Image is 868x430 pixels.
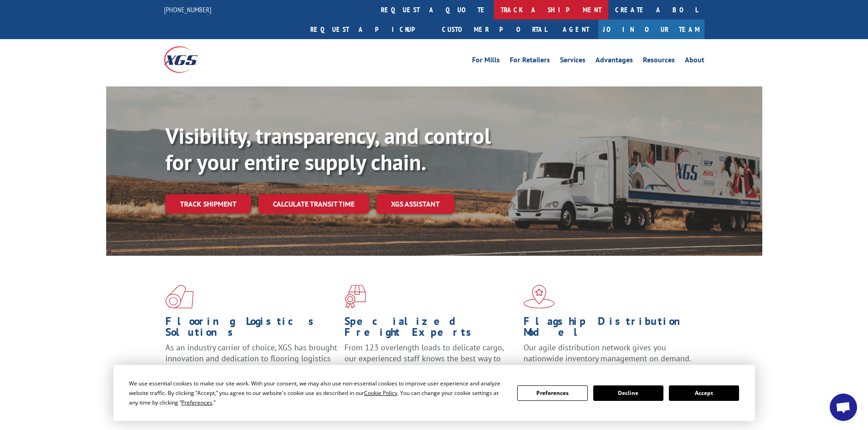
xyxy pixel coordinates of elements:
[344,285,366,309] img: xgs-icon-focused-on-flooring-red
[376,194,454,214] a: XGS ASSISTANT
[344,342,517,383] p: From 123 overlength loads to delicate cargo, our experienced staff knows the best way to move you...
[113,365,755,421] div: Cookie Consent Prompt
[303,20,435,39] a: Request a pickup
[593,385,663,401] button: Decline
[258,194,369,214] a: Calculate transit time
[165,121,491,176] b: Visibility, transparency, and control for your entire supply chain.
[510,56,550,66] a: For Retailers
[165,285,194,309] img: xgs-icon-total-supply-chain-intelligence-red
[164,5,211,14] a: [PHONE_NUMBER]
[129,379,506,407] div: We use essential cookies to make our site work. With your consent, we may also use non-essential ...
[364,389,397,397] span: Cookie Policy
[554,20,598,39] a: Agent
[181,399,212,406] span: Preferences
[560,56,586,66] a: Services
[344,316,517,342] h1: Specialized Freight Experts
[524,342,691,364] span: Our agile distribution network gives you nationwide inventory management on demand.
[669,385,739,401] button: Accept
[685,56,704,66] a: About
[596,56,633,66] a: Advantages
[643,56,675,66] a: Resources
[524,285,555,309] img: xgs-icon-flagship-distribution-model-red
[165,316,338,342] h1: Flooring Logistics Solutions
[472,56,500,66] a: For Mills
[830,394,857,421] a: Open chat
[165,194,251,213] a: Track shipment
[165,342,337,374] span: As an industry carrier of choice, XGS has brought innovation and dedication to flooring logistics...
[598,20,704,39] a: Join Our Team
[435,20,554,39] a: Customer Portal
[517,385,587,401] button: Preferences
[524,316,696,342] h1: Flagship Distribution Model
